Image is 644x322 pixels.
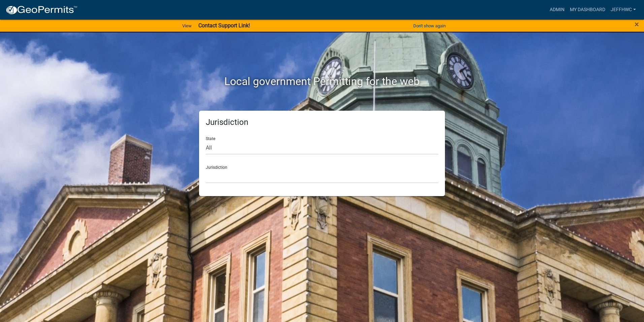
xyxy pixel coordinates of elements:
[135,75,509,88] h2: Local government Permitting for the web
[206,117,438,127] h5: Jurisdiction
[547,3,567,16] a: Admin
[635,20,639,29] span: ×
[635,20,639,28] button: Close
[198,22,250,29] strong: Contact Support Link!
[608,3,639,16] a: JeffHWC
[180,20,194,31] a: View
[567,3,608,16] a: My Dashboard
[411,20,448,31] button: Don't show again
